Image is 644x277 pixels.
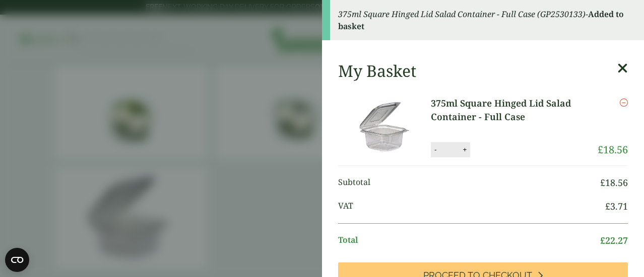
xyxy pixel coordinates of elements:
span: £ [598,143,603,156]
bdi: 18.56 [598,143,628,156]
em: 375ml Square Hinged Lid Salad Container - Full Case (GP2530133) [338,9,586,20]
bdi: 18.56 [600,176,628,189]
a: 375ml Square Hinged Lid Salad Container - Full Case [431,97,598,124]
span: £ [605,200,610,212]
span: VAT [338,200,605,213]
img: 375ml Square Hinged Lid Salad Container-Full Case of-0 [340,97,431,157]
span: £ [600,234,605,246]
a: Remove this item [620,97,628,109]
span: £ [600,176,605,189]
span: Total [338,234,600,247]
button: + [460,145,470,154]
bdi: 3.71 [605,200,628,212]
span: Subtotal [338,176,600,190]
button: - [431,145,439,154]
button: Open CMP widget [5,248,29,272]
bdi: 22.27 [600,234,628,246]
h2: My Basket [338,61,416,80]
